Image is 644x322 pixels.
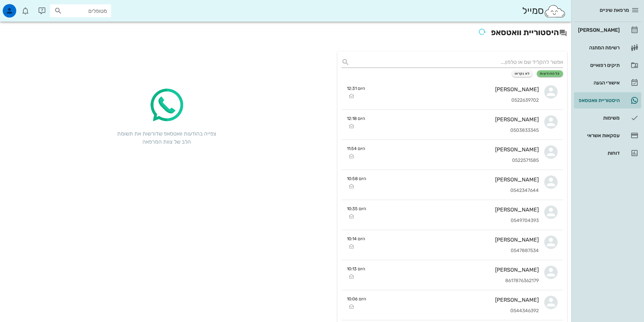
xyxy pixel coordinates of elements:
[574,40,641,56] a: רשימת המתנה
[372,206,539,213] div: [PERSON_NAME]
[371,98,539,103] div: 0522639702
[574,127,641,144] a: עסקאות אשראי
[347,115,365,122] small: היום 12:18
[20,5,24,9] span: תג
[371,116,539,123] div: [PERSON_NAME]
[577,98,620,103] div: היסטוריית וואטסאפ
[347,236,365,242] small: היום 10:14
[537,70,563,77] button: כל ההודעות
[600,7,629,13] span: מרפאת שיניים
[146,85,187,126] img: whatsapp-icon.2ee8d5f3.png
[574,22,641,38] a: [PERSON_NAME]
[577,63,620,68] div: תיקים רפואיים
[371,248,539,254] div: 0547887534
[347,205,366,212] small: היום 10:35
[577,133,620,138] div: עסקאות אשראי
[372,218,539,224] div: 0549704393
[371,86,539,93] div: [PERSON_NAME]
[540,72,560,76] span: כל ההודעות
[574,110,641,126] a: משימות
[512,70,533,77] button: לא נקראו
[347,85,365,92] small: היום 12:31
[577,45,620,50] div: רשימת המתנה
[352,57,563,68] input: אפשר להקליד שם או טלפון...
[372,308,539,314] div: 0544346392
[347,175,366,182] small: היום 10:58
[372,297,539,303] div: [PERSON_NAME]
[371,237,539,243] div: [PERSON_NAME]
[347,296,366,302] small: היום 10:06
[574,92,641,108] a: היסטוריית וואטסאפ
[371,128,539,133] div: 0503833345
[574,57,641,73] a: תיקים רפואיים
[347,266,365,272] small: היום 10:13
[4,26,567,41] h2: היסטוריית וואטסאפ
[577,115,620,121] div: משימות
[574,145,641,161] a: דוחות
[347,145,365,152] small: היום 11:54
[515,72,530,76] span: לא נקראו
[577,80,620,85] div: אישורי הגעה
[544,4,566,18] img: SmileCloud logo
[372,176,539,183] div: [PERSON_NAME]
[371,278,539,284] div: 8617876362179
[577,27,620,33] div: [PERSON_NAME]
[371,158,539,164] div: 0522571585
[522,4,566,18] div: סמייל
[116,130,217,146] div: צפייה בהודעות וואטסאפ שדורשות את תשומת הלב של צוות המרפאה
[574,75,641,91] a: אישורי הגעה
[577,150,620,156] div: דוחות
[371,267,539,273] div: [PERSON_NAME]
[371,146,539,153] div: [PERSON_NAME]
[372,188,539,194] div: 0542347644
